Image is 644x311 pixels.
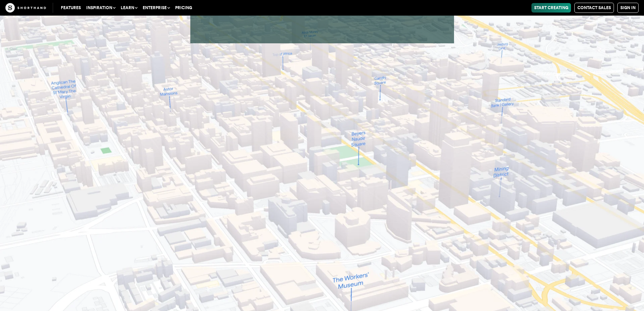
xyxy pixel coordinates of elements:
img: The Craft [5,3,46,13]
a: Sign in [617,3,639,13]
button: Learn [118,3,140,13]
a: Pricing [172,3,195,13]
a: Features [58,3,84,13]
button: Inspiration [84,3,118,13]
button: Enterprise [140,3,172,13]
a: Start Creating [531,3,571,13]
a: Contact Sales [574,3,614,13]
